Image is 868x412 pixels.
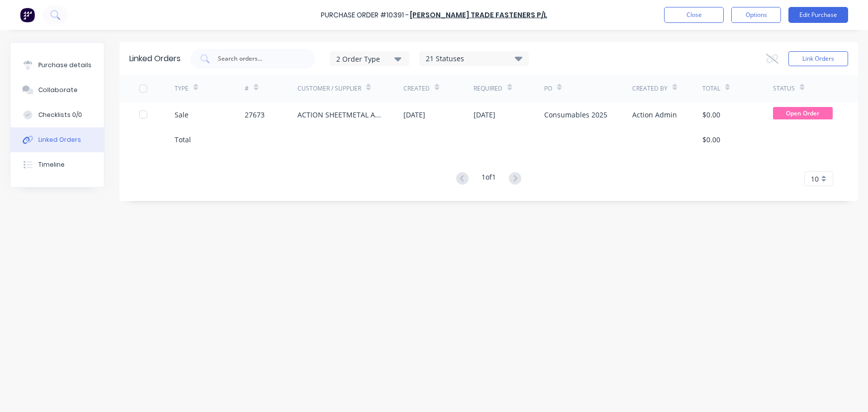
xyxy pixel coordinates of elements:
[474,109,495,120] div: [DATE]
[330,51,409,66] button: 2 Order Type
[702,84,720,93] div: Total
[175,134,191,145] div: Total
[403,109,425,120] div: [DATE]
[38,61,92,70] div: Purchase details
[664,7,724,23] button: Close
[297,109,383,120] div: ACTION SHEETMETAL AND ROOFING
[10,78,104,103] button: Collaborate
[474,84,502,93] div: Required
[217,54,299,64] input: Search orders...
[336,53,403,64] div: 2 Order Type
[811,174,819,184] span: 10
[245,84,249,93] div: #
[20,7,35,22] img: Factory
[632,109,677,120] div: Action Admin
[403,84,430,93] div: Created
[788,51,848,66] button: Link Orders
[544,109,607,120] div: Consumables 2025
[297,84,361,93] div: Customer / Supplier
[731,7,781,23] button: Options
[788,7,848,23] button: Edit Purchase
[175,84,189,93] div: TYPE
[38,86,78,95] div: Collaborate
[632,84,668,93] div: Created By
[773,107,833,119] span: Open Order
[702,109,720,120] div: $0.00
[702,134,720,145] div: $0.00
[129,53,181,65] div: Linked Orders
[245,109,265,120] div: 27673
[10,152,104,177] button: Timeline
[175,109,189,120] div: Sale
[38,110,82,119] div: Checklists 0/0
[544,84,552,93] div: PO
[38,135,81,144] div: Linked Orders
[410,10,547,20] a: [PERSON_NAME] Trade Fasteners P/L
[10,53,104,78] button: Purchase details
[773,84,795,93] div: Status
[321,10,409,20] div: Purchase Order #10391 -
[10,103,104,127] button: Checklists 0/0
[420,53,528,64] div: 21 Statuses
[10,127,104,152] button: Linked Orders
[482,172,496,186] div: 1 of 1
[38,160,65,169] div: Timeline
